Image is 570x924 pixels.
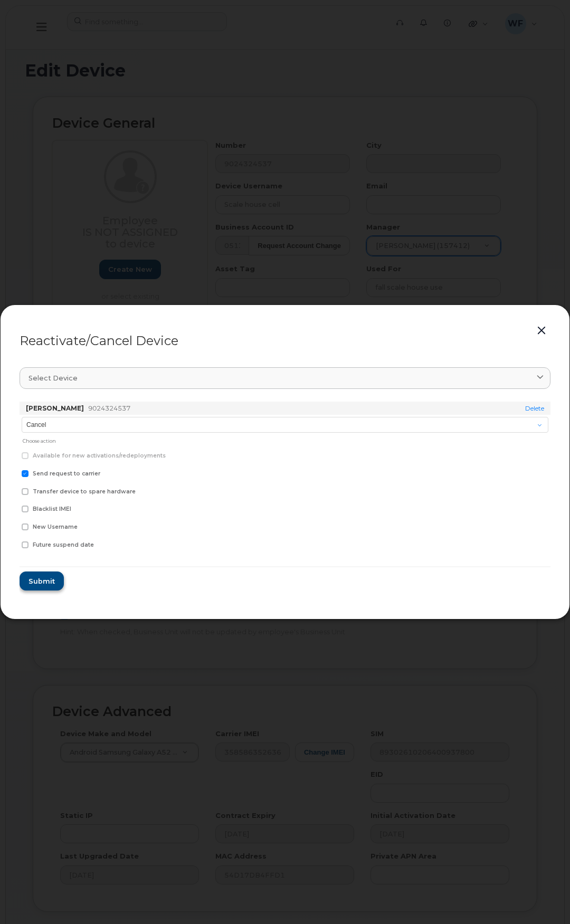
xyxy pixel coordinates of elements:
[33,506,71,512] span: Blacklist IMEI
[20,571,64,590] button: Submit
[33,488,136,495] span: Transfer device to spare hardware
[33,452,166,459] span: Available for new activations/redeployments
[33,541,94,548] span: Future suspend date
[20,335,550,347] div: Reactivate/Cancel Device
[525,404,544,412] a: Delete
[26,404,84,412] strong: [PERSON_NAME]
[88,404,130,412] span: 9024324537
[20,367,550,389] a: Select device
[33,523,78,530] span: New Username
[23,434,548,445] div: Choose action
[33,470,100,477] span: Send request to carrier
[28,576,55,586] span: Submit
[28,373,78,383] span: Select device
